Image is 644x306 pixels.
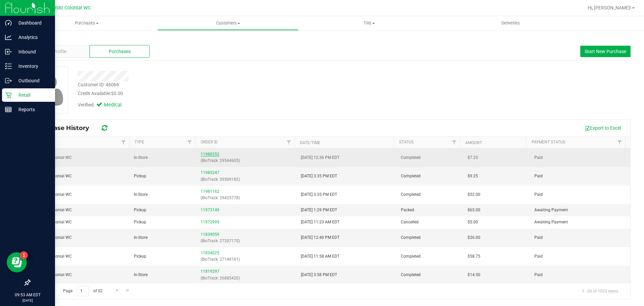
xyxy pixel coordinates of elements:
span: Tills [299,20,439,26]
span: Pickup [134,173,146,179]
p: [DATE] [3,298,52,303]
p: Inbound [12,48,52,56]
span: Pickup [134,253,146,260]
span: Paid [534,253,543,260]
span: [DATE] 11:58 AM EDT [301,253,339,260]
a: Filter [118,137,129,148]
a: Type [135,140,144,144]
span: Hi, [PERSON_NAME]! [588,5,631,10]
span: Start New Purchase [585,49,626,54]
a: Status [399,140,414,144]
a: Purchases [16,16,157,30]
span: [DATE] 3:58 PM EDT [301,272,337,278]
span: $14.50 [468,272,480,278]
div: Credit Available: [78,90,373,97]
span: Packed [401,207,414,213]
span: 1 - 20 of 1023 items [577,286,624,296]
inline-svg: Reports [5,106,12,113]
span: $65.00 [468,207,480,213]
span: $5.00 [468,219,478,225]
inline-svg: Inbound [5,48,12,55]
p: (BioTrack: 27149761) [201,256,292,263]
a: Go to the last page [123,286,133,295]
span: Paid [534,272,543,278]
span: Completed [401,191,421,198]
input: 1 [77,286,89,296]
a: 11834025 [201,251,219,255]
span: Purchase History [35,124,96,132]
p: Reports [12,105,52,114]
inline-svg: Inventory [5,63,12,70]
p: (BioTrack: 29425778) [201,195,292,201]
span: $7.25 [468,155,478,161]
span: Page of 52 [57,286,108,296]
iframe: Resource center unread badge [20,251,28,259]
span: [DATE] 11:23 AM EDT [301,219,339,225]
a: 11988352 [201,152,219,157]
span: $0.00 [111,91,123,96]
div: Verified: [78,101,131,109]
a: 11972995 [201,220,219,224]
p: Outbound [12,77,52,85]
button: Start New Purchase [580,46,631,57]
span: Purchases [16,20,157,26]
span: In-Store [134,155,148,161]
span: [DATE] 3:35 PM EDT [301,191,337,198]
span: Cancelled [401,219,419,225]
inline-svg: Analytics [5,34,12,41]
a: Order ID [201,140,218,144]
a: Payment Status [532,140,565,144]
a: Customers [157,16,299,30]
span: Profile [53,48,66,55]
span: Completed [401,234,421,241]
span: Awaiting Payment [534,219,568,225]
span: $58.75 [468,253,480,260]
p: (BioTrack: 26885420) [201,275,292,281]
a: Deliveries [440,16,581,30]
a: Filter [184,137,195,148]
span: Paid [534,234,543,241]
span: Deliveries [492,20,529,26]
span: Paid [534,191,543,198]
span: Customers [158,20,298,26]
a: Filter [449,137,460,148]
inline-svg: Dashboard [5,19,12,26]
p: (BioTrack: 27207170) [201,238,292,244]
p: Retail [12,91,52,99]
iframe: Resource center [7,252,27,272]
span: [DATE] 3:35 PM EDT [301,173,337,179]
span: Pickup [134,219,146,225]
span: [DATE] 1:29 PM EDT [301,207,337,213]
p: 09:53 AM EDT [3,292,52,298]
div: Customer ID: 46066 [78,81,119,88]
p: (BioTrack: 29544605) [201,158,292,164]
a: 11985247 [201,170,219,175]
a: Tills [299,16,440,30]
a: 11839059 [201,232,219,237]
p: Analytics [12,33,52,41]
p: (BioTrack: 29509182) [201,176,292,183]
a: 11981162 [201,189,219,194]
span: Awaiting Payment [534,207,568,213]
span: In-Store [134,191,148,198]
span: Paid [534,155,543,161]
p: Dashboard [12,19,52,27]
button: Export to Excel [580,122,625,134]
span: In-Store [134,272,148,278]
span: In-Store [134,234,148,241]
span: Paid [534,173,543,179]
inline-svg: Outbound [5,77,12,84]
span: Completed [401,155,421,161]
a: 11973149 [201,208,219,212]
span: [DATE] 12:40 PM EDT [301,234,339,241]
a: Go to the next page [112,286,122,295]
a: Amount [465,140,482,145]
span: [DATE] 12:36 PM EDT [301,155,339,161]
a: Date/Time [300,140,320,145]
span: Purchases [109,48,131,55]
span: $9.25 [468,173,478,179]
span: Completed [401,253,421,260]
a: 11819297 [201,269,219,274]
span: $26.00 [468,234,480,241]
